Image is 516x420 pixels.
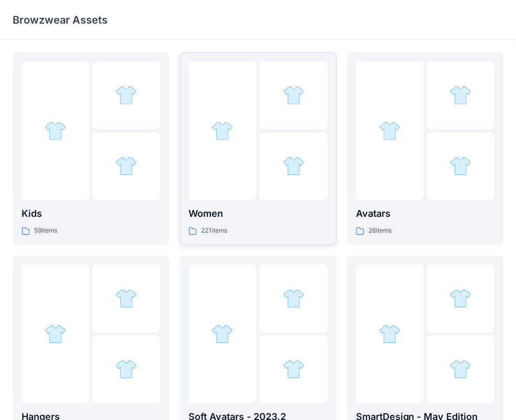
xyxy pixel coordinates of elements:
[450,85,471,106] img: folder 2
[283,155,304,177] img: folder 3
[45,323,66,345] img: folder 1
[283,85,304,106] img: folder 2
[201,225,227,236] p: 221 items
[45,120,66,142] img: folder 1
[450,359,471,380] img: folder 3
[356,206,494,221] p: Avatars
[450,288,471,309] img: folder 2
[450,155,471,177] img: folder 3
[115,85,137,106] img: folder 2
[379,323,401,345] img: folder 1
[368,225,392,236] p: 26 items
[13,52,169,245] a: folder 1folder 2folder 3Kids59items
[188,206,327,221] p: Women
[115,155,137,177] img: folder 3
[283,288,304,309] img: folder 2
[347,52,503,245] a: folder 1folder 2folder 3Avatars26items
[212,120,233,142] img: folder 1
[115,288,137,309] img: folder 2
[115,359,137,380] img: folder 3
[283,359,304,380] img: folder 3
[212,323,233,345] img: folder 1
[379,120,401,142] img: folder 1
[34,225,57,236] p: 59 items
[22,206,160,221] p: Kids
[13,13,108,27] p: Browzwear Assets
[180,52,336,245] a: folder 1folder 2folder 3Women221items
